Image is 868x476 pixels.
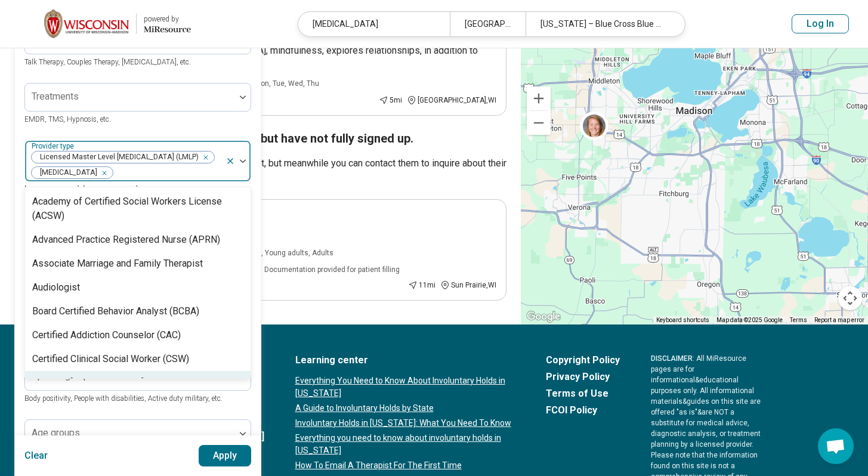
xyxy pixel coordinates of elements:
[295,353,515,367] a: Learning center
[32,167,101,178] span: [MEDICAL_DATA]
[295,402,515,415] a: A Guide to Involuntary Holds by State
[379,95,402,106] div: 5 mi
[295,417,515,429] a: Involuntary Holds in [US_STATE]: What You Need To Know
[32,256,203,271] div: Associate Marriage and Family Therapist
[790,317,807,323] a: Terms (opens in new tab)
[298,12,450,36] div: [MEDICAL_DATA]
[546,387,620,401] a: Terms of Use
[407,95,496,106] div: [GEOGRAPHIC_DATA] , WI
[526,12,677,36] div: [US_STATE] – Blue Cross Blue Shield
[295,375,515,400] a: Everything You Need to Know About Involuntary Holds in [US_STATE]
[792,14,849,33] button: Log In
[19,10,191,38] a: University of Wisconsin-Madisonpowered by
[651,354,693,363] span: DISCLAIMER
[32,91,79,102] label: Treatments
[24,445,48,466] button: Clear
[32,352,189,366] div: Certified Clinical Social Worker (CSW)
[24,58,191,66] span: Talk Therapy, Couples Therapy, [MEDICAL_DATA], etc.
[60,44,496,72] p: Her practice often incorporates [MEDICAL_DATA], mindfulness, explores relationships, in addition ...
[814,317,864,323] a: Report a map error
[32,328,181,342] div: Certified Addiction Counselor (CAC)
[32,304,199,319] div: Board Certified Behavior Analyst (BCBA)
[408,280,435,290] div: 11 mi
[32,427,80,438] label: Age groups
[234,78,319,89] span: Works Mon, Tue, Wed, Thu
[546,370,620,384] a: Privacy Policy
[24,115,111,123] span: EMDR, TMS, Hypnosis, etc.
[32,376,188,390] div: Certified [MEDICAL_DATA] Specialist
[546,353,620,367] a: Copyright Policy
[32,233,220,247] div: Advanced Practice Registered Nurse (APRN)
[44,10,129,38] img: University of Wisconsin-Madison
[199,445,252,466] button: Apply
[440,280,496,290] div: Sun Prairie , WI
[24,394,223,403] span: Body positivity, People with disabilities, Active duty military, etc.
[546,403,620,418] a: FCOI Policy
[24,186,174,194] span: [MEDICAL_DATA], [MEDICAL_DATA], LMFT, etc.
[32,142,76,150] label: Provider type
[32,280,80,295] div: Audiologist
[144,14,191,24] div: powered by
[295,432,515,457] a: Everything you need to know about involuntary holds in [US_STATE]
[524,309,563,324] img: Google
[32,194,243,223] div: Academy of Certified Social Workers License (ACSW)
[295,459,515,472] a: How To Email A Therapist For The First Time
[524,309,563,324] a: Open this area in Google Maps (opens a new window)
[838,286,862,310] button: Map camera controls
[818,428,854,464] div: Open chat
[264,264,400,275] span: Documentation provided for patient filling
[716,317,783,323] span: Map data ©2025 Google
[32,152,202,163] span: Licensed Master Level [MEDICAL_DATA] (LMLP)
[656,316,709,324] button: Keyboard shortcuts
[527,111,551,135] button: Zoom out
[527,86,551,110] button: Zoom in
[450,12,526,36] div: [GEOGRAPHIC_DATA], [GEOGRAPHIC_DATA]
